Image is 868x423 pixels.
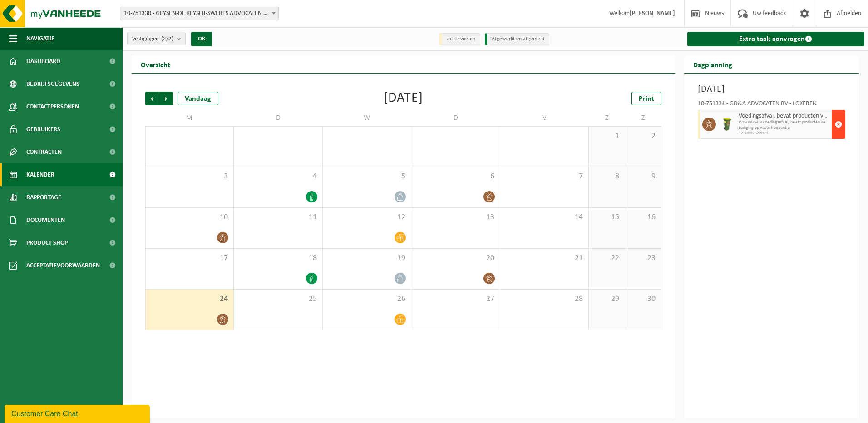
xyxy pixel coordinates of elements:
[739,120,830,125] span: WB-0060-HP voedingsafval, bevat producten van dierlijke oors
[630,10,675,17] strong: [PERSON_NAME]
[416,212,495,222] span: 13
[26,141,62,163] span: Contracten
[150,294,229,304] span: 24
[161,36,173,42] count: (2/2)
[145,92,159,105] span: Vorige
[630,294,656,304] span: 30
[238,212,317,222] span: 11
[132,32,173,46] span: Vestigingen
[630,253,656,263] span: 23
[26,95,79,118] span: Contactpersonen
[323,110,411,126] td: W
[416,294,495,304] span: 27
[120,7,278,20] span: 10-751330 - GEYSEN-DE KEYSER-SWERTS ADVOCATEN BV BV - MECHELEN
[26,50,60,73] span: Dashboard
[593,253,620,263] span: 22
[630,131,656,141] span: 2
[26,27,54,50] span: Navigatie
[505,212,584,222] span: 14
[327,294,406,304] span: 26
[505,172,584,182] span: 7
[26,163,54,186] span: Kalender
[631,92,661,105] a: Print
[720,118,734,131] img: WB-0060-HPE-GN-50
[5,403,152,423] iframe: chat widget
[145,110,234,126] td: M
[238,253,317,263] span: 18
[505,253,584,263] span: 21
[238,172,317,182] span: 4
[684,55,741,73] h2: Dagplanning
[159,92,173,105] span: Volgende
[485,33,549,45] li: Afgewerkt en afgemeld
[238,294,317,304] span: 25
[593,172,620,182] span: 8
[384,92,423,105] div: [DATE]
[327,172,406,182] span: 5
[178,92,218,105] div: Vandaag
[150,172,229,182] span: 3
[327,253,406,263] span: 19
[593,294,620,304] span: 29
[593,131,620,141] span: 1
[687,32,865,46] a: Extra taak aanvragen
[132,55,179,73] h2: Overzicht
[589,110,625,126] td: Z
[26,118,60,141] span: Gebruikers
[698,101,846,110] div: 10-751331 - GD&A ADVOCATEN BV - LOKEREN
[505,294,584,304] span: 28
[439,33,480,45] li: Uit te voeren
[739,131,830,136] span: T250002622029
[150,253,229,263] span: 17
[416,253,495,263] span: 20
[127,32,186,45] button: Vestigingen(2/2)
[150,212,229,222] span: 10
[593,212,620,222] span: 15
[191,32,212,46] button: OK
[26,73,79,95] span: Bedrijfsgegevens
[639,95,654,103] span: Print
[327,212,406,222] span: 12
[26,254,100,277] span: Acceptatievoorwaarden
[630,172,656,182] span: 9
[120,7,279,20] span: 10-751330 - GEYSEN-DE KEYSER-SWERTS ADVOCATEN BV BV - MECHELEN
[416,172,495,182] span: 6
[26,209,65,231] span: Documenten
[698,83,846,96] h3: [DATE]
[739,125,830,131] span: Lediging op vaste frequentie
[630,212,656,222] span: 16
[26,186,61,209] span: Rapportage
[234,110,322,126] td: D
[625,110,661,126] td: Z
[411,110,500,126] td: D
[500,110,589,126] td: V
[26,231,68,254] span: Product Shop
[739,113,830,120] span: Voedingsafval, bevat producten van dierlijke oorsprong, onverpakt, categorie 3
